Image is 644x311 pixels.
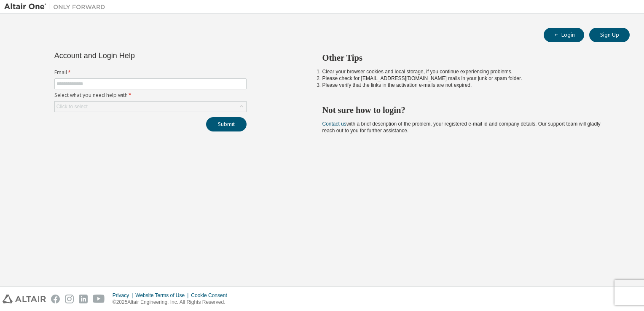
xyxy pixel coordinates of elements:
img: linkedin.svg [79,295,88,303]
li: Please verify that the links in the activation e-mails are not expired. [322,82,615,88]
img: Altair One [4,3,110,11]
button: Sign Up [589,28,630,42]
div: Privacy [113,292,135,299]
label: Select what you need help with [54,92,247,99]
span: with a brief description of the problem, your registered e-mail id and company details. Our suppo... [322,121,601,134]
div: Cookie Consent [191,292,232,299]
button: Submit [206,117,247,131]
a: Contact us [322,121,346,127]
img: instagram.svg [65,295,74,303]
label: Email [54,69,247,76]
button: Login [544,28,584,42]
div: Website Terms of Use [135,292,191,299]
p: © 2025 Altair Engineering, Inc. All Rights Reserved. [113,299,232,306]
h2: Not sure how to login? [322,105,615,115]
h2: Other Tips [322,52,615,63]
div: Click to select [56,103,88,110]
li: Clear your browser cookies and local storage, if you continue experiencing problems. [322,68,615,75]
li: Please check for [EMAIL_ADDRESS][DOMAIN_NAME] mails in your junk or spam folder. [322,75,615,82]
img: youtube.svg [93,295,105,303]
div: Account and Login Help [54,52,208,59]
div: Click to select [55,102,246,112]
img: altair_logo.svg [3,295,46,303]
img: facebook.svg [51,295,60,303]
